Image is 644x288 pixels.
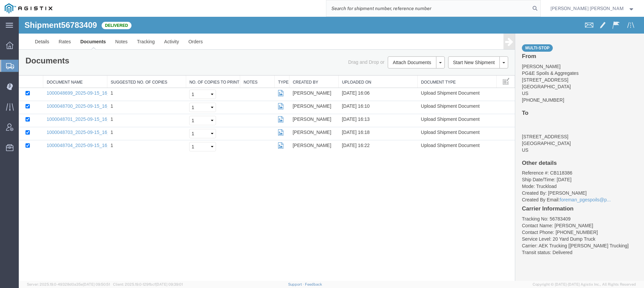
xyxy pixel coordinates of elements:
h1: Documents [7,40,51,48]
td: [DATE] 16:18 [320,110,399,124]
a: Feedback [305,282,322,286]
li: Created By Email: [503,180,619,186]
span: [DATE] 09:50:51 [83,282,110,286]
td: [PERSON_NAME] [270,124,320,137]
th: Document Type: activate to sort column ascending [399,59,478,71]
a: 1000048704_2025-09-15_16_22_19.jpg [28,126,112,131]
input: Search for shipment number, reference number [326,0,530,16]
a: Activity [141,17,165,33]
li: Contact Name: [PERSON_NAME] [503,205,619,212]
td: [PERSON_NAME] [270,97,320,110]
td: 1 [89,124,167,137]
a: foreman_pgespoils@p... [541,180,592,186]
span: US [503,74,509,79]
th: Suggested No. of Copies: activate to sort column ascending [89,59,167,71]
td: 1 [89,97,167,110]
th: Notes: activate to sort column ascending [221,59,256,71]
span: Copyright © [DATE]-[DATE] Agistix Inc., All Rights Reserved [533,282,636,287]
span: Drag and Drop or [329,43,366,48]
h4: To [503,93,619,100]
a: Rates [35,17,57,33]
a: Documents [57,17,92,33]
td: Upload Shipment Document [399,124,478,137]
td: Upload Shipment Document [399,97,478,110]
li: Service Level: 20 Yard Dump Truck [503,219,619,226]
td: Upload Shipment Document [399,71,478,84]
th: Type: activate to sort column ascending [256,59,271,71]
iframe: FS Legacy Container [19,17,644,281]
td: [DATE] 16:13 [320,97,399,110]
i: jpg [259,87,265,92]
span: Server: 2025.19.0-49328d0a35e [27,282,110,286]
a: 1000048701_2025-09-15_16_13_35.jpg [28,100,112,105]
li: Transit status: Delivered [503,232,619,239]
td: [DATE] 16:10 [320,84,399,97]
span: US [503,131,509,136]
td: 1 [89,84,167,97]
address: [STREET_ADDRESS] [GEOGRAPHIC_DATA] [503,103,619,137]
button: Start New Shipment [429,40,481,52]
th: Uploaded On: activate to sort column ascending [320,59,399,71]
span: [DATE] 09:39:01 [156,282,183,286]
li: Ship Date/Time: [DATE] [503,159,619,166]
a: Tracking [113,17,141,33]
h4: Other details [503,143,619,150]
li: Contact Phone: [PHONE_NUMBER] [503,212,619,219]
td: 1 [89,71,167,84]
button: [PERSON_NAME] [PERSON_NAME] [550,4,635,12]
span: Multi-stop [503,28,534,35]
td: [PERSON_NAME] [270,110,320,124]
h4: Carrier Information [503,189,619,195]
button: Manage table columns [481,59,493,71]
td: [PERSON_NAME] [270,71,320,84]
i: jpg [259,127,265,131]
li: Tracking No: 56783409 [503,199,619,205]
a: Support [288,282,305,286]
a: 1000048699_2025-09-15_16_06_23.jpg [28,74,112,79]
a: Multi-stop [503,29,534,35]
li: Carrier: AEK Trucking [[PERSON_NAME] Trucking] [503,226,619,232]
td: [DATE] 16:06 [320,71,399,84]
li: Created By: [PERSON_NAME] [503,173,619,180]
td: 1 [89,110,167,124]
span: Kayte Bray Dogali [550,5,624,12]
th: Document Name: activate to sort column ascending [24,59,89,71]
i: jpg [259,74,265,79]
button: Attach Documents [369,40,417,52]
span: Client: 2025.19.0-129fbcf [113,282,183,286]
a: 1000048700_2025-09-15_16_09_59.jpg [28,87,112,92]
h4: From [503,37,619,43]
li: Reference #: CB118386 [503,153,619,159]
td: [DATE] 16:22 [320,124,399,137]
i: jpg [259,113,265,118]
li: Mode: Truckload [503,166,619,173]
td: [PERSON_NAME] [270,84,320,97]
a: 1000048703_2025-09-15_16_17_58.jpg [28,113,112,118]
th: No. of Copies to Print: activate to sort column ascending [167,59,221,71]
i: jpg [259,100,265,105]
td: Upload Shipment Document [399,110,478,124]
a: Notes [92,17,114,33]
th: Created by: activate to sort column ascending [270,59,320,71]
a: Orders [165,17,189,33]
img: logo [5,3,52,13]
address: [PERSON_NAME] PG&E Spoils & Aggregates [STREET_ADDRESS] [GEOGRAPHIC_DATA] [PHONE_NUMBER] [503,46,619,87]
td: Upload Shipment Document [399,84,478,97]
